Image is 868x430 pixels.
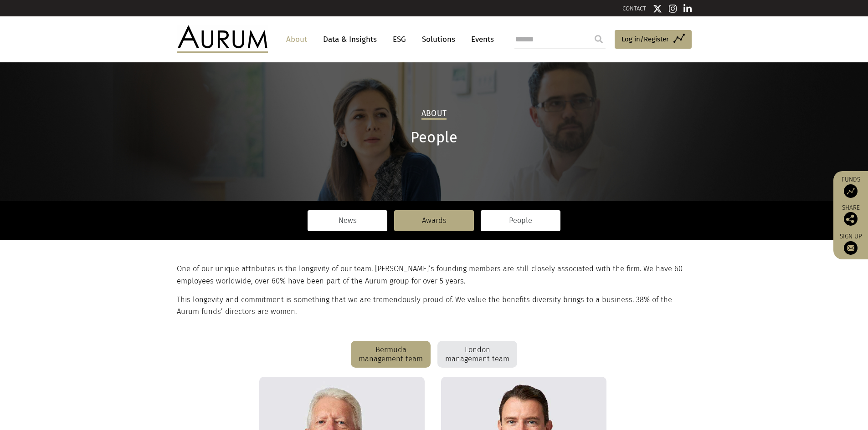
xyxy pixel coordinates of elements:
[437,341,517,368] div: London management team
[417,31,460,48] a: Solutions
[621,34,669,45] span: Log in/Register
[318,31,381,48] a: Data & Insights
[481,210,560,231] a: People
[622,5,646,12] a: CONTACT
[308,210,387,231] a: News
[683,4,692,13] img: Linkedin icon
[838,233,863,255] a: Sign up
[282,31,312,48] a: About
[615,30,692,49] a: Log in/Register
[177,294,689,318] p: This longevity and commitment is something that we are tremendously proud of. We value the benefi...
[653,4,662,13] img: Twitter icon
[844,212,858,226] img: Share this post
[844,184,858,198] img: Access Funds
[394,210,474,231] a: Awards
[388,31,411,48] a: ESG
[844,241,858,255] img: Sign up to our newsletter
[177,263,689,287] p: One of our unique attributes is the longevity of our team. [PERSON_NAME]’s founding members are s...
[838,205,863,226] div: Share
[421,109,447,120] h2: About
[590,30,608,48] input: Submit
[467,31,494,48] a: Events
[177,129,692,147] h1: People
[838,176,863,198] a: Funds
[177,25,268,53] img: Aurum
[669,4,677,13] img: Instagram icon
[351,341,431,368] div: Bermuda management team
